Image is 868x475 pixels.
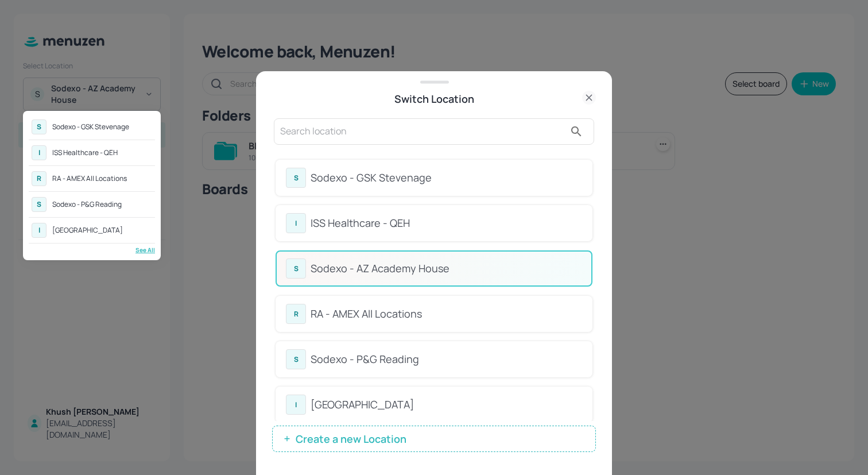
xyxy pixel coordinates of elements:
div: S [32,197,46,212]
div: I [32,145,46,160]
div: RA - AMEX All Locations [52,175,127,182]
div: See All [29,246,155,254]
div: Sodexo - GSK Stevenage [52,123,129,130]
div: I [32,223,46,238]
div: Sodexo - P&G Reading [52,201,122,208]
div: ISS Healthcare - QEH [52,149,118,156]
div: R [32,171,46,186]
div: S [32,119,46,134]
div: [GEOGRAPHIC_DATA] [52,227,123,234]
